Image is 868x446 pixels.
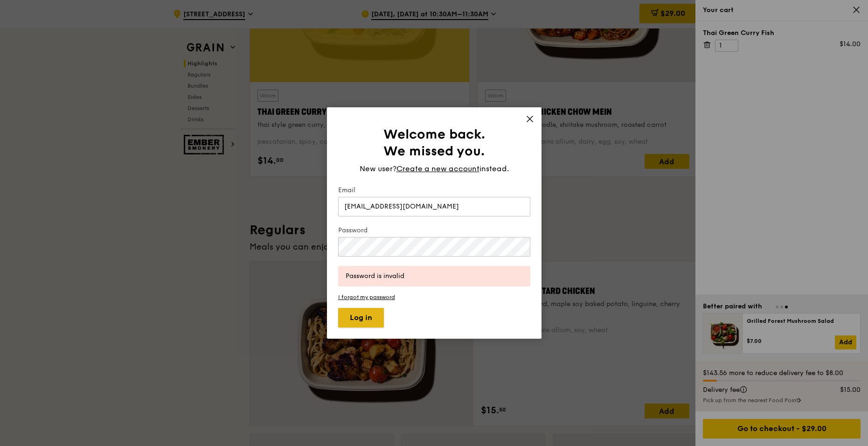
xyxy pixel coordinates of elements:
h1: Welcome back. We missed you. [338,126,530,160]
span: instead. [479,164,509,173]
a: I forgot my password [338,294,530,300]
span: Create a new account [396,163,479,174]
span: New user? [360,164,396,173]
label: Email [338,186,530,195]
label: Password [338,226,530,235]
button: Log in [338,308,384,328]
div: Password is invalid [346,272,523,281]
